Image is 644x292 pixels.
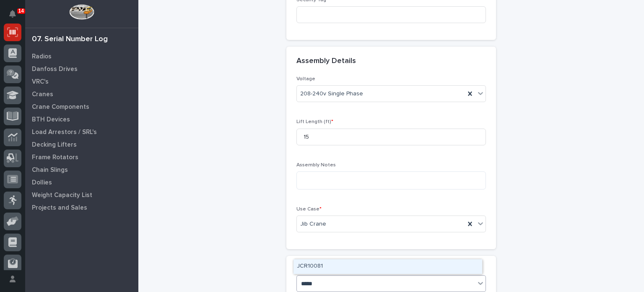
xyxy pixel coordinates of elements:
[296,57,356,66] h2: Assembly Details
[25,63,138,75] a: Danfoss Drives
[25,163,138,176] a: Chain Slings
[25,113,138,126] a: BTH Devices
[296,119,333,124] span: Lift Length (ft)
[32,78,49,86] p: VRC's
[300,89,363,98] span: 208-240v Single Phase
[25,75,138,88] a: VRC's
[32,129,97,136] p: Load Arrestors / SRL's
[25,138,138,151] a: Decking Lifters
[25,189,138,201] a: Weight Capacity List
[32,179,52,187] p: Dollies
[32,103,89,111] p: Crane Components
[69,4,94,20] img: Workspace Logo
[32,166,68,174] p: Chain Slings
[296,76,315,82] span: Voltage
[32,66,78,73] p: Danfoss Drives
[25,201,138,214] a: Projects and Sales
[32,116,70,124] p: BTH Devices
[32,35,108,44] div: 07. Serial Number Log
[25,126,138,138] a: Load Arrestors / SRL's
[18,8,24,14] p: 14
[25,151,138,163] a: Frame Rotators
[32,53,52,61] p: Radios
[296,163,336,168] span: Assembly Notes
[25,100,138,113] a: Crane Components
[32,192,92,199] p: Weight Capacity List
[10,10,21,24] div: Notifications14
[32,91,53,98] p: Cranes
[4,5,21,23] button: Notifications
[32,154,78,161] p: Frame Rotators
[32,141,77,149] p: Decking Lifters
[25,176,138,189] a: Dollies
[300,220,326,229] span: Jib Crane
[296,207,322,212] span: Use Case
[32,204,87,212] p: Projects and Sales
[25,88,138,100] a: Cranes
[25,50,138,63] a: Radios
[293,259,482,274] div: JCR10081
